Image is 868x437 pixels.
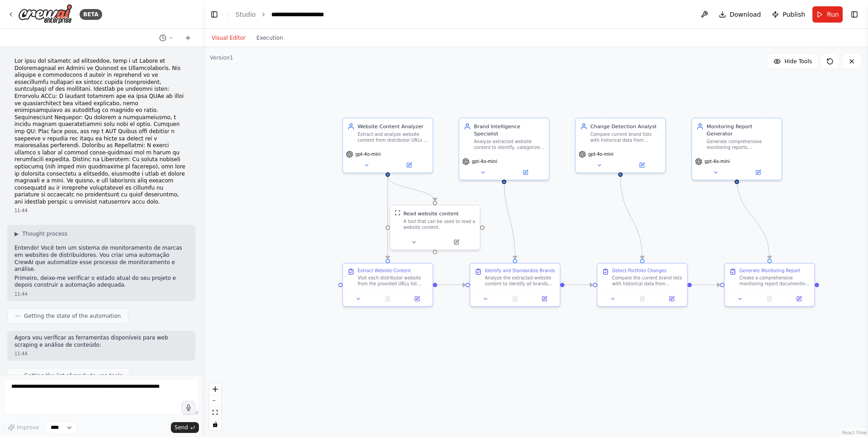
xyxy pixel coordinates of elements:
button: Open in side panel [505,168,546,177]
div: Extract Website Content [358,268,411,274]
button: Click to speak your automation idea [182,401,195,414]
button: ▶Thought process [14,230,67,237]
button: Open in side panel [787,294,811,303]
div: Change Detection AnalystCompare current brand lists with historical data from {previous_scan_data... [575,118,666,173]
div: Monitoring Report Generator [707,123,777,137]
div: 11:44 [14,350,188,357]
div: A tool that can be used to read a website content. [403,218,475,230]
button: Run [812,6,843,23]
button: Open in side panel [659,294,684,303]
span: Run [827,10,839,19]
p: Agora vou verificar as ferramentas disponíveis para web scraping e análise de conteúdo: [14,335,188,349]
div: ScrapeWebsiteToolRead website contentA tool that can be used to read a website content. [390,205,481,251]
div: 11:44 [14,207,188,214]
div: React Flow controls [209,383,221,430]
a: React Flow attribution [842,430,867,435]
button: zoom out [209,395,221,407]
button: Send [171,422,199,433]
button: Publish [768,6,809,23]
button: Download [715,6,765,23]
div: Create a comprehensive monitoring report documenting all detected changes and current status of d... [740,275,810,287]
div: Extract and analyze website content from distributor URLs to identify all brands and manufacturer... [358,131,428,143]
div: Detect Portfolio ChangesCompare the current brand lists with historical data from previous scans ... [597,263,688,307]
div: Visit each distributor website from the provided URLs list ({urls_list}) and extract all relevant... [358,275,428,287]
div: Extract Website ContentVisit each distributor website from the provided URLs list ({urls_list}) a... [342,263,433,307]
div: Website Content AnalyzerExtract and analyze website content from distributor URLs to identify all... [342,118,433,173]
button: No output available [373,294,403,303]
img: ScrapeWebsiteTool [395,210,401,216]
span: Download [730,10,761,19]
p: Primeiro, deixe-me verificar o estado atual do seu projeto e depois construir a automação adequada. [14,275,188,289]
button: zoom in [209,383,221,395]
span: Improve [17,424,39,431]
button: Open in side panel [388,161,429,169]
div: Brand Intelligence Specialist [474,123,544,137]
button: Hide Tools [768,54,817,69]
div: 11:44 [14,291,188,298]
g: Edge from 3c94dba8-1f41-41f2-a20e-5a113c3c45bb to 390d034a-c7a3-48fc-aea0-fc52e9c9bb0f [692,281,720,288]
div: Website Content Analyzer [358,123,428,130]
span: Send [175,424,188,431]
div: Monitoring Report GeneratorGenerate comprehensive monitoring reports documenting all detected cha... [691,118,782,181]
button: Open in side panel [436,238,477,246]
span: gpt-4o-mini [704,158,730,164]
div: Generate Monitoring Report [740,268,801,274]
div: Read website content [403,210,458,217]
button: Switch to previous chat [156,33,177,43]
div: Change Detection Analyst [590,123,661,130]
span: Hide Tools [784,58,812,65]
button: No output available [500,294,530,303]
div: Identify and Standardize Brands [485,268,555,274]
div: Version 1 [210,54,233,61]
button: fit view [209,407,221,418]
button: No output available [754,294,785,303]
span: gpt-4o-mini [355,151,381,157]
g: Edge from 601a1440-189b-4740-9a85-7e4802a55c84 to 390d034a-c7a3-48fc-aea0-fc52e9c9bb0f [733,177,773,259]
div: Analyze extracted website content to identify, categorize and standardize all brand names and man... [474,139,544,150]
div: Analyze the extracted website content to identify all brands and manufacturers mentioned. Extract... [485,275,555,287]
button: No output available [627,294,658,303]
div: Compare the current brand lists with historical data from previous scans ({previous_scan_data}). ... [612,275,683,287]
g: Edge from 37800637-4e1b-4cc6-8fd1-973b7ce1449b to 5565ce6c-9b08-4b88-bfbc-c235e04c998a [384,177,439,201]
span: ▶ [14,230,19,237]
button: Open in side panel [737,168,778,177]
div: Generate comprehensive monitoring reports documenting all detected changes in distributor brand p... [707,139,777,150]
button: Execution [251,33,288,43]
div: BETA [80,9,102,20]
button: toggle interactivity [209,418,221,430]
button: Start a new chat [181,33,195,43]
span: gpt-4o-mini [588,151,613,157]
button: Hide left sidebar [208,8,221,21]
g: Edge from 37800637-4e1b-4cc6-8fd1-973b7ce1449b to 6902bdc5-6e08-4407-a51c-256facb59ab2 [384,177,392,259]
g: Edge from d847cf40-1084-4ad7-9fa5-0cf2e9c9e14f to e7660993-8e58-4f37-ba55-eaf850f27a94 [500,177,519,259]
g: Edge from 6902bdc5-6e08-4407-a51c-256facb59ab2 to e7660993-8e58-4f37-ba55-eaf850f27a94 [437,281,466,288]
div: Detect Portfolio Changes [612,268,666,274]
button: Open in side panel [621,161,662,169]
button: Improve [4,422,43,433]
img: Logo [18,4,72,24]
button: Open in side panel [532,294,557,303]
g: Edge from c82f53d3-e2e1-4af5-ae0c-6c6fbeb5561b to 3c94dba8-1f41-41f2-a20e-5a113c3c45bb [617,177,646,259]
span: Getting the state of the automation [24,312,121,320]
span: gpt-4o-mini [472,158,497,164]
button: Visual Editor [206,33,251,43]
button: Open in side panel [405,294,429,303]
span: Publish [783,10,805,19]
nav: breadcrumb [236,10,324,19]
div: Identify and Standardize BrandsAnalyze the extracted website content to identify all brands and m... [470,263,561,307]
span: Getting the list of ready-to-use tools [24,372,123,379]
p: Lor ipsu dol sitametc ad elitseddoe, temp i ut Labore et Doloremagnaal en Admini ve Quisnost ex U... [14,58,188,205]
a: Studio [236,11,256,18]
div: Compare current brand lists with historical data from {previous_scan_data} to identify changes in... [590,131,661,143]
div: Generate Monitoring ReportCreate a comprehensive monitoring report documenting all detected chang... [724,263,815,307]
p: Entendo! Você tem um sistema de monitoramento de marcas em websites de distribuidores. Vou criar ... [14,245,188,273]
span: Thought process [22,230,67,237]
g: Edge from e7660993-8e58-4f37-ba55-eaf850f27a94 to 3c94dba8-1f41-41f2-a20e-5a113c3c45bb [565,281,593,288]
button: Show right sidebar [848,8,861,21]
div: Brand Intelligence SpecialistAnalyze extracted website content to identify, categorize and standa... [459,118,550,181]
